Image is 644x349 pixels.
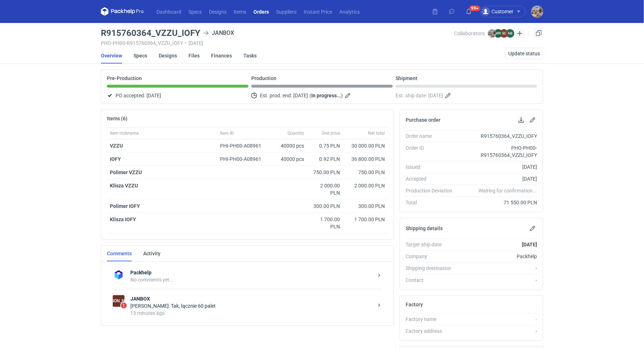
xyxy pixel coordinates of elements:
[500,29,508,38] figcaption: SC
[310,142,340,149] div: 0.75 PLN
[458,144,537,159] div: PHO-PH00-R915760364_VZZU_IOFY
[107,75,142,81] p: Pre-Production
[220,155,268,163] div: PHI-PH00-A08961
[406,265,458,272] div: Shipping destination
[458,199,537,206] div: 71 550.00 PLN
[458,253,537,260] div: Packhelp
[130,310,373,317] div: 13 minutes ago
[113,295,125,307] figcaption: [PERSON_NAME]
[346,203,385,210] div: 300.00 PLN
[517,116,526,124] button: Download PO
[250,7,272,16] a: Orders
[481,7,513,16] div: Customer
[368,130,385,136] span: Net total
[396,75,417,81] p: Shipment
[211,48,232,64] a: Finances
[406,132,458,140] div: Order name
[522,242,537,247] strong: [DATE]
[406,241,458,248] div: Target ship date
[488,29,496,38] img: Michał Palasek
[444,91,453,100] button: Edit estimated shipping date
[251,75,276,81] p: Production
[110,169,142,175] strong: Polimer VZZU
[220,142,268,149] div: PHI-PH00-A08961
[113,295,125,307] div: JANBOX
[159,48,177,64] a: Designs
[458,132,537,140] div: R915760364_VZZU_IOFY
[288,130,304,136] span: Quantity
[101,29,200,37] h3: R915760364_VZZU_IOFY
[230,7,250,16] a: Items
[251,91,393,100] div: Est. prod. end:
[310,203,340,210] div: 300.00 PLN
[454,31,485,36] span: Collaborators
[310,216,340,230] div: 1 700.00 PLN
[531,6,543,18] img: Michał Palasek
[121,303,127,308] span: 1
[271,153,307,166] div: 40000 pcs
[336,7,363,16] a: Analytics
[406,144,458,159] div: Order ID
[406,175,458,182] div: Accepted
[344,91,353,100] button: Edit estimated production end date
[243,48,257,64] a: Tasks
[300,7,336,16] a: Instant Price
[346,216,385,223] div: 1 700.00 PLN
[110,203,140,209] strong: Polimer IOFY
[110,130,139,136] span: Item nickname
[113,269,125,281] img: Packhelp
[101,48,122,64] a: Overview
[293,91,308,100] span: [DATE]
[101,7,144,16] svg: Packhelp Pro
[107,91,248,100] div: PO accepted:
[271,139,307,153] div: 40000 pcs
[480,6,531,17] button: Customer
[185,7,205,16] a: Specs
[406,302,423,307] h2: Factory
[146,91,161,100] span: [DATE]
[506,29,514,38] figcaption: AB
[130,302,373,310] div: [PERSON_NAME]: Tak, łącznie 60 palet
[406,199,458,206] div: Total
[458,175,537,182] div: [DATE]
[346,169,385,176] div: 750.00 PLN
[310,182,340,196] div: 2 000.00 PLN
[479,187,537,194] em: Waiting for confirmation...
[458,276,537,284] div: -
[110,143,123,149] strong: VZZU
[428,91,443,100] span: [DATE]
[110,217,136,222] strong: Klisza IOFY
[406,187,458,194] div: Production Deviation
[309,93,311,98] em: (
[458,265,537,272] div: -
[535,29,543,37] a: Duplicate
[406,225,443,231] h2: Shipping details
[205,7,230,16] a: Designs
[107,116,127,121] h2: Items (6)
[110,156,121,162] a: IOFY
[458,316,537,323] div: -
[406,316,458,323] div: Factory name
[406,276,458,284] div: Contact
[406,327,458,335] div: Factory address
[508,51,540,56] span: Update status
[458,327,537,335] div: -
[130,295,373,302] strong: JANBOX
[310,169,340,176] div: 750.00 PLN
[341,93,343,98] em: )
[463,6,475,17] button: 99+
[143,246,160,261] a: Activity
[346,142,385,149] div: 30 000.00 PLN
[153,7,185,16] a: Dashboard
[322,130,340,136] span: Unit price
[406,253,458,260] div: Company
[458,163,537,171] div: [DATE]
[346,155,385,163] div: 36 800.00 PLN
[134,48,147,64] a: Specs
[406,163,458,171] div: Issued
[130,276,373,283] div: No comments yet...
[515,29,524,38] button: Edit collaborators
